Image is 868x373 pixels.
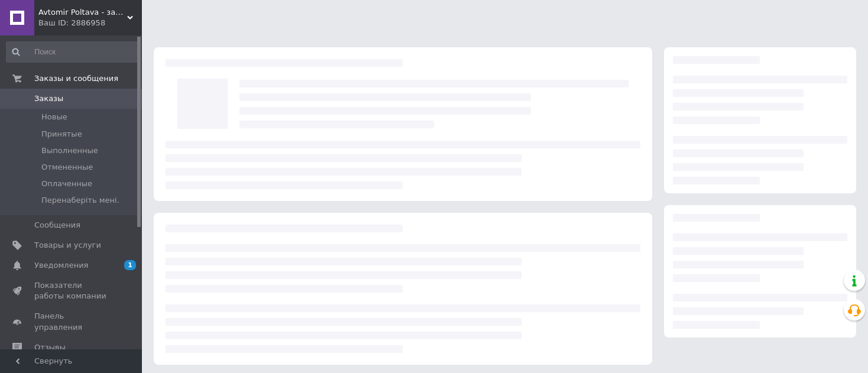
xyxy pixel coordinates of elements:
span: Сообщения [34,220,80,231]
span: Оплаченные [41,179,92,189]
span: Отзывы [34,342,66,353]
span: Новые [41,112,67,122]
span: 1 [124,260,136,270]
span: Панель управления [34,311,109,332]
span: Отмененные [41,162,93,173]
span: Выполненные [41,145,98,156]
span: Заказы [34,93,63,104]
input: Поиск [6,41,140,63]
span: Avtomir Poltava - запчасти TIR [38,7,127,18]
span: Показатели работы компании [34,280,109,301]
span: Товары и услуги [34,240,101,251]
span: Перенаберіть мені. [41,195,119,206]
span: Заказы и сообщения [34,73,118,84]
div: Ваш ID: 2886958 [38,18,142,28]
span: Принятые [41,129,82,140]
span: Уведомления [34,260,88,271]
